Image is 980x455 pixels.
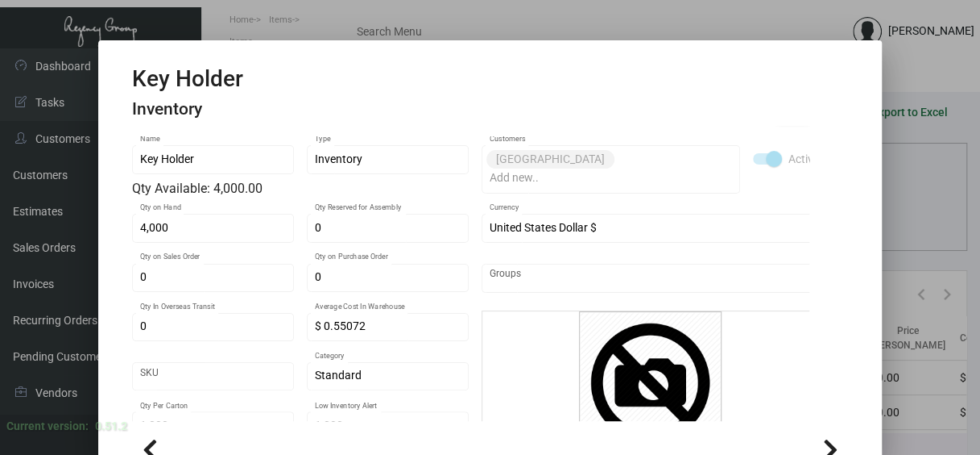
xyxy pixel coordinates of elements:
h4: Inventory [132,99,243,119]
div: 0.51.2 [95,418,127,435]
input: Add new.. [490,172,732,185]
div: Qty Available: 4,000.00 [132,179,469,198]
span: Active [788,149,819,169]
div: Current version: [6,418,89,435]
h2: Key Holder [132,65,243,93]
input: Add new.. [490,272,811,285]
mat-chip: [GEOGRAPHIC_DATA] [486,150,614,169]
